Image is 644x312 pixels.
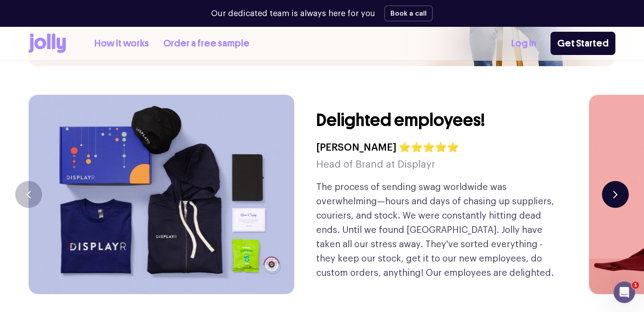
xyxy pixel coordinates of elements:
[316,109,485,132] h3: Delighted employees!
[551,32,615,55] a: Get Started
[511,36,536,51] a: Log In
[316,180,561,280] p: The process of sending swag worldwide was overwhelming—hours and days of chasing up suppliers, co...
[632,282,639,289] span: 1
[163,36,250,51] a: Order a free sample
[614,282,635,303] iframe: Intercom live chat
[316,156,459,173] h5: Head of Brand at Displayr
[211,8,375,20] p: Our dedicated team is always here for you
[384,5,433,21] button: Book a call
[316,139,459,156] h4: [PERSON_NAME] ⭐⭐⭐⭐⭐
[94,36,149,51] a: How it works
